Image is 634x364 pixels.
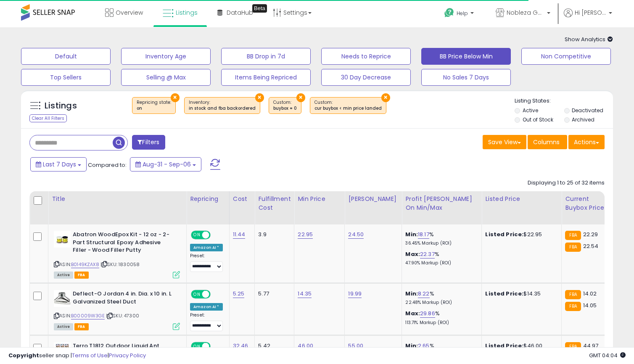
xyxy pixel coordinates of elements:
[485,342,523,350] b: Listed Price:
[421,48,511,65] button: BB Price Below Min
[137,99,171,112] span: Repricing state :
[121,69,211,86] button: Selling @ Max
[130,157,201,171] button: Aug-31 - Sep-06
[109,351,146,359] a: Privacy Policy
[192,343,202,350] span: ON
[233,342,248,350] a: 32.46
[348,230,364,239] a: 24.50
[233,230,246,239] a: 11.44
[54,323,73,330] span: All listings currently available for purchase on Amazon
[100,261,140,268] span: | SKU: 1830058
[298,195,341,203] div: Min Price
[405,320,475,326] p: 113.71% Markup (ROI)
[116,8,143,17] span: Overview
[523,116,553,123] label: Out of Stock
[73,231,175,256] b: Abatron WoodEpox Kit - 12 oz - 2-Part Structural Epoxy Adhesive Filler - Wood Filler Putty
[258,342,288,350] div: 5.42
[258,231,288,238] div: 3.9
[457,10,468,17] span: Help
[348,290,362,298] a: 19.99
[171,93,180,102] button: ×
[221,69,311,86] button: Items Being Repriced
[405,240,475,246] p: 36.45% Markup (ROI)
[583,230,598,238] span: 22.29
[74,323,89,330] span: FBA
[583,301,597,309] span: 14.05
[418,342,430,350] a: 2.65
[420,309,435,318] a: 29.86
[405,250,420,258] b: Max:
[405,290,418,298] b: Min:
[314,106,382,111] div: cur buybox < min price landed
[405,300,475,306] p: 22.48% Markup (ROI)
[298,290,312,298] a: 14.35
[298,342,313,350] a: 46.00
[54,342,71,359] img: 61vrAShOlCL._SL40_.jpg
[72,351,108,359] a: Terms of Use
[405,230,418,238] b: Min:
[190,303,223,311] div: Amazon AI *
[221,48,311,65] button: BB Drop in 7d
[444,8,454,18] i: Get Help
[137,106,171,111] div: on
[321,69,411,86] button: 30 Day Decrease
[564,8,612,27] a: Hi [PERSON_NAME]
[483,135,526,149] button: Save View
[572,116,594,123] label: Archived
[258,195,291,212] div: Fulfillment Cost
[45,100,77,112] h5: Listings
[485,230,523,238] b: Listed Price:
[88,161,127,169] span: Compared to:
[132,135,165,150] button: Filters
[565,195,608,212] div: Current Buybox Price
[485,195,558,203] div: Listed Price
[189,99,256,112] span: Inventory :
[405,195,478,212] div: Profit [PERSON_NAME] on Min/Max
[348,342,363,350] a: 55.00
[190,195,226,203] div: Repricing
[298,230,313,239] a: 22.95
[583,342,599,350] span: 44.97
[405,309,420,317] b: Max:
[485,342,555,350] div: $46.00
[533,138,560,146] span: Columns
[521,48,611,65] button: Non Competitive
[321,48,411,65] button: Needs to Reprice
[30,157,87,171] button: Last 7 Days
[190,253,223,272] div: Preset:
[176,8,198,17] span: Listings
[402,191,482,224] th: The percentage added to the cost of goods (COGS) that forms the calculator for Min & Max prices.
[485,231,555,238] div: $22.95
[71,261,99,268] a: B0149KZAX8
[565,302,581,311] small: FBA
[252,4,267,13] div: Tooltip anchor
[589,351,626,359] span: 2025-09-15 04:04 GMT
[43,160,76,169] span: Last 7 Days
[523,107,538,114] label: Active
[418,230,429,239] a: 18.17
[565,290,581,299] small: FBA
[54,231,180,277] div: ASIN:
[192,291,202,298] span: ON
[565,231,581,240] small: FBA
[227,8,253,17] span: DataHub
[485,290,555,298] div: $14.35
[21,48,111,65] button: Default
[52,195,183,203] div: Title
[209,343,223,350] span: OFF
[314,99,382,112] span: Custom:
[54,231,71,248] img: 41c3JficXJL._SL40_.jpg
[209,232,223,239] span: OFF
[255,93,264,102] button: ×
[381,93,390,102] button: ×
[528,135,567,149] button: Columns
[192,232,202,239] span: ON
[420,250,435,258] a: 22.37
[421,69,511,86] button: No Sales 7 Days
[418,290,430,298] a: 8.22
[258,290,288,298] div: 5.77
[233,290,245,298] a: 5.25
[190,312,223,331] div: Preset:
[54,290,180,329] div: ASIN:
[54,272,73,279] span: All listings currently available for purchase on Amazon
